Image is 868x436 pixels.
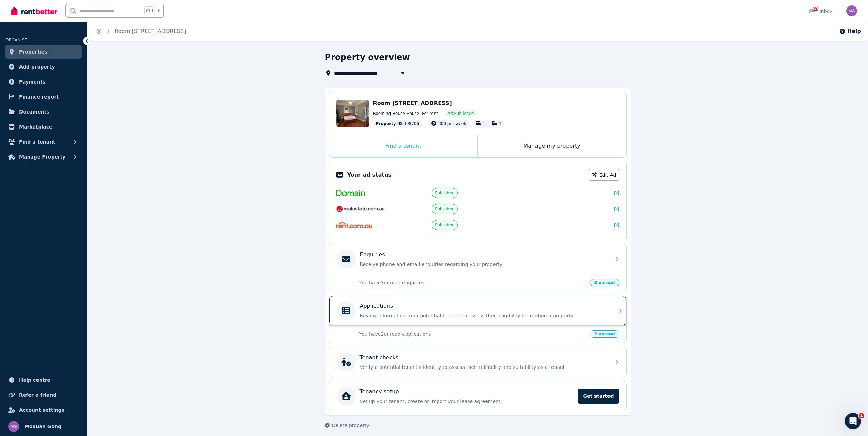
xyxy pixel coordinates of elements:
p: Enquiries [360,251,385,259]
span: 1 [859,413,864,418]
button: Manage Property [5,150,82,164]
div: Inbox [809,8,833,15]
span: Account settings [19,406,64,414]
span: Find a tenant [19,138,55,146]
img: Domain.com.au [336,190,365,196]
img: Moxuan Gong [846,5,857,16]
p: Applications [360,302,393,310]
a: ApplicationsReview information from potential tenants to assess their eligibility for renting a p... [329,296,626,325]
a: Finance report [5,90,82,104]
p: Review information from potential tenants to assess their eligibility for renting a property [360,312,607,319]
button: Find a tenant [5,135,82,149]
span: ORGANISE [5,37,27,42]
div: Manage my property [478,135,626,157]
p: Receive phone and email enquiries regarding your property [360,261,607,268]
span: Room [STREET_ADDRESS] [373,100,452,106]
img: Moxuan Gong [8,421,19,432]
span: Refer a friend [19,391,56,399]
span: 3 unread [590,279,619,286]
nav: Breadcrumb [87,22,194,41]
span: Finance report [19,93,59,101]
span: 300 per week [438,121,466,126]
span: Published [435,206,455,212]
span: Get started [578,389,619,404]
div: Find a tenant [329,135,477,157]
p: Tenancy setup [360,388,399,396]
p: Your ad status [347,171,392,179]
img: RentBetter [11,6,57,16]
a: Room [STREET_ADDRESS] [115,28,186,34]
span: Help centre [19,376,50,384]
p: Tenant checks [360,354,399,362]
h1: Property overview [325,52,410,63]
iframe: Intercom live chat [845,413,861,429]
img: RealEstate.com.au [336,206,385,212]
a: Documents [5,105,82,119]
a: Tenancy setupSet up your tenant, create or import your lease agreementGet started [329,381,626,411]
a: Properties [5,45,82,59]
span: Marketplace [19,123,52,131]
span: Published [435,190,455,196]
span: 60 [813,7,818,11]
a: Marketplace [5,120,82,134]
a: EnquiriesReceive phone and email enquiries regarding your property [329,244,626,274]
a: Tenant checksVerify a potential tenant's identity to assess their reliability and suitability as ... [329,347,626,377]
a: Edit Ad [589,169,619,181]
span: Documents [19,108,49,116]
span: Ad: Published [447,111,474,116]
span: Ctrl [144,6,155,15]
span: Rooming House House | For rent [373,111,438,116]
p: You have 3 unread enquiries [359,279,586,286]
div: : 398706 [373,120,422,128]
a: Help centre [5,373,82,387]
span: Property ID [376,121,402,126]
p: You have 2 unread applications [359,331,586,337]
a: Add property [5,60,82,74]
a: Account settings [5,403,82,417]
span: k [158,8,160,14]
button: Help [839,27,861,35]
span: 1 [499,121,502,126]
span: 2 unread [590,330,619,338]
span: Published [435,222,455,228]
p: Set up your tenant, create or import your lease agreement [360,398,574,405]
button: Delete property [325,422,369,429]
span: Add property [19,63,55,71]
span: 1 [483,121,485,126]
a: Payments [5,75,82,89]
span: Delete property [332,422,369,429]
img: Rent.com.au [336,222,373,228]
span: Moxuan Gong [25,422,61,431]
span: Payments [19,78,45,86]
p: Verify a potential tenant's identity to assess their reliability and suitability as a tenant [360,364,607,371]
span: Manage Property [19,153,65,161]
a: Refer a friend [5,388,82,402]
span: Properties [19,48,47,56]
